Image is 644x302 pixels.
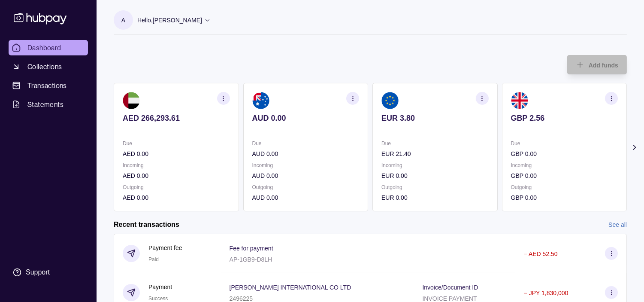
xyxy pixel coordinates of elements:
[26,268,50,277] div: Support
[121,15,125,25] p: A
[524,250,558,257] p: − AED 52.50
[230,245,273,252] p: Fee for payment
[230,284,351,291] p: [PERSON_NAME] INTERNATIONAL CO LTD
[252,149,360,159] p: AUD 0.00
[511,171,618,180] p: GBP 0.00
[148,243,182,253] p: Payment fee
[511,113,618,123] p: GBP 2.56
[511,139,618,148] p: Due
[9,40,88,55] a: Dashboard
[381,139,489,148] p: Due
[230,295,253,302] p: 2496225
[27,43,61,53] span: Dashboard
[511,183,618,192] p: Outgoing
[123,113,230,123] p: AED 266,293.61
[511,193,618,202] p: GBP 0.00
[381,171,489,180] p: EUR 0.00
[27,61,62,72] span: Collections
[422,284,478,291] p: Invoice/Document ID
[123,183,230,192] p: Outgoing
[252,139,360,148] p: Due
[27,99,63,110] span: Statements
[252,183,360,192] p: Outgoing
[123,161,230,170] p: Incoming
[230,256,272,263] p: AP-1GB9-D8LH
[9,78,88,93] a: Transactions
[567,55,627,74] button: Add funds
[9,97,88,112] a: Statements
[123,139,230,148] p: Due
[381,161,489,170] p: Incoming
[252,92,269,109] img: au
[381,183,489,192] p: Outgoing
[123,149,230,159] p: AED 0.00
[123,92,140,109] img: ae
[27,80,67,91] span: Transactions
[511,149,618,159] p: GBP 0.00
[123,171,230,180] p: AED 0.00
[381,149,489,159] p: EUR 21.40
[608,220,627,229] a: See all
[9,263,88,281] a: Support
[422,295,477,302] p: INVOICE PAYMENT
[252,113,360,123] p: AUD 0.00
[381,92,399,109] img: eu
[381,113,489,123] p: EUR 3.80
[252,193,360,202] p: AUD 0.00
[511,92,528,109] img: gb
[148,256,159,262] span: Paid
[9,59,88,74] a: Collections
[381,193,489,202] p: EUR 0.00
[511,161,618,170] p: Incoming
[148,296,168,302] span: Success
[252,161,360,170] p: Incoming
[524,290,568,296] p: − JPY 1,830,000
[123,193,230,202] p: AED 0.00
[137,15,202,25] p: Hello, [PERSON_NAME]
[148,282,172,292] p: Payment
[589,62,618,69] span: Add funds
[114,220,179,229] h2: Recent transactions
[252,171,360,180] p: AUD 0.00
